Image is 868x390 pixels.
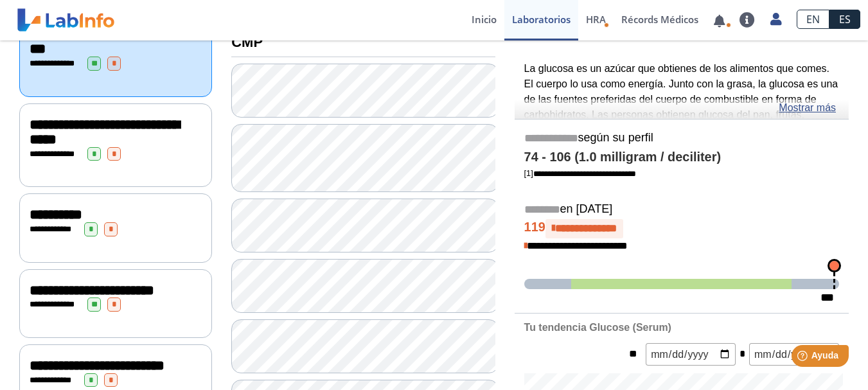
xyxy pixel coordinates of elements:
iframe: Help widget launcher [754,340,854,376]
p: La glucosa es un azúcar que obtienes de los alimentos que comes. El cuerpo lo usa como energía. J... [524,61,839,184]
h5: según su perfil [524,131,839,146]
b: Tu tendencia Glucose (Serum) [524,322,671,333]
h5: en [DATE] [524,202,839,217]
a: ES [829,10,860,29]
a: [1] [524,168,636,178]
a: Mostrar más [779,100,836,116]
span: HRA [586,13,606,26]
b: CMP [231,34,263,50]
h4: 119 [524,219,839,238]
a: EN [797,10,829,29]
input: mm/dd/yyyy [749,343,839,366]
input: mm/dd/yyyy [646,343,736,366]
h4: 74 - 106 (1.0 milligram / deciliter) [524,150,839,165]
